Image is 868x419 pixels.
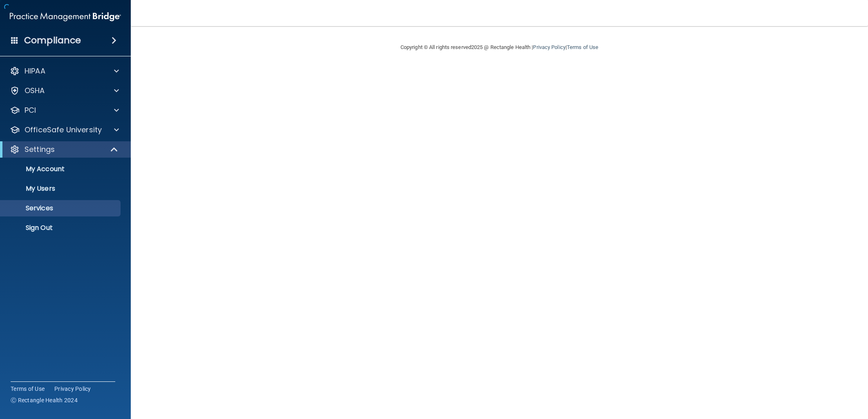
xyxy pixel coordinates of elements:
[11,385,45,393] a: Terms of Use
[25,125,102,135] p: OfficeSafe University
[10,125,119,135] a: OfficeSafe University
[10,66,119,76] a: HIPAA
[10,9,121,25] img: PMB logo
[10,145,119,154] a: Settings
[24,35,81,46] h4: Compliance
[25,66,45,76] p: HIPAA
[10,105,119,115] a: PCI
[25,145,55,154] p: Settings
[5,224,117,232] p: Sign Out
[533,44,565,50] a: Privacy Policy
[350,34,649,60] div: Copyright © All rights reserved 2025 @ Rectangle Health | |
[11,396,78,404] span: Ⓒ Rectangle Health 2024
[5,165,117,173] p: My Account
[5,204,117,212] p: Services
[54,385,91,393] a: Privacy Policy
[10,86,119,96] a: OSHA
[567,44,598,50] a: Terms of Use
[25,105,36,115] p: PCI
[25,86,45,96] p: OSHA
[5,185,117,193] p: My Users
